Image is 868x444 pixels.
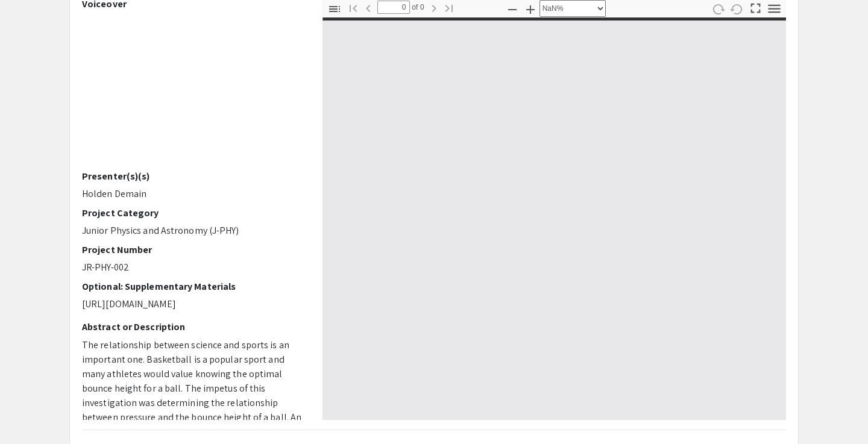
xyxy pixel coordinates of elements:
h2: Optional: Supplementary Materials [82,281,304,292]
p: [URL][DOMAIN_NAME] [82,297,304,311]
p: JR-PHY-002 [82,260,304,275]
iframe: Denver Metro Science Fair Video [82,14,304,170]
h2: Presenter(s)(s) [82,170,304,182]
h2: Project Number [82,244,304,255]
input: Page [377,1,410,14]
p: Holden Demain [82,187,304,201]
iframe: Chat [9,390,51,435]
span: of 0 [410,1,424,14]
p: Junior Physics and Astronomy (J-PHY) [82,224,304,238]
h2: Project Category [82,207,304,219]
h2: Abstract or Description [82,321,304,333]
